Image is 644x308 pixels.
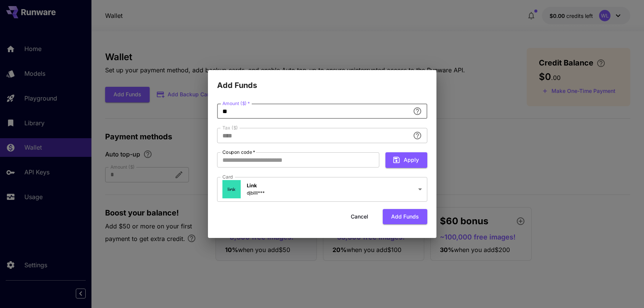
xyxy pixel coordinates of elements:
label: Coupon code [222,149,255,155]
p: Link [247,182,265,190]
h2: Add Funds [208,70,436,91]
button: Add funds [383,209,427,225]
label: Card [222,174,233,180]
button: Apply [385,152,427,168]
iframe: Chat Widget [606,271,644,308]
label: Amount ($) [222,100,250,107]
button: Cancel [342,209,377,225]
label: Tax ($) [222,124,238,131]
